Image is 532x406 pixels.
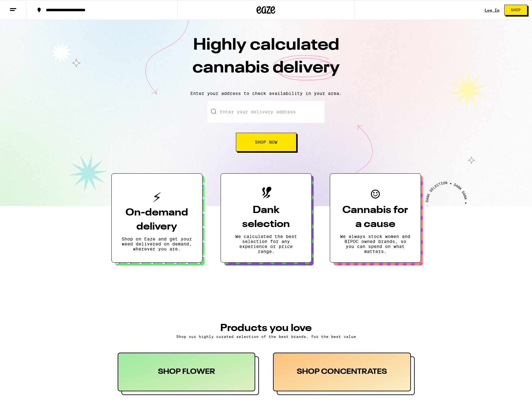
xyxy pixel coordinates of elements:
button: Shop [504,5,527,15]
div: SHOP FLOWER [118,353,256,391]
button: SHOP FLOWER [118,353,259,395]
button: Shop Now [236,133,296,151]
h3: Dank selection [231,203,301,231]
p: We calculated the best selection for any experience or price range. [231,234,301,254]
p: We always stock women and BIPOC owned brands, so you can spend on what matters. [340,234,411,254]
h3: On-demand delivery [122,206,192,234]
p: Enter your address to check availability in your area. [6,91,526,96]
button: Cannabis for a causeWe always stock women and BIPOC owned brands, so you can spend on what matters. [330,173,421,263]
button: On-demand deliveryShop on Eaze and get your weed delivered on demand, wherever you are. [111,173,203,263]
input: Enter your delivery address [207,101,325,123]
h1: Highly calculated cannabis delivery [157,34,375,86]
button: SHOP CONCENTRATES [273,353,415,395]
span: Shop [511,8,521,12]
div: SHOP CONCENTRATES [273,353,411,391]
h3: Cannabis for a cause [340,203,411,231]
p: Shop our highly curated selection of the best brands, for the best value [118,334,415,339]
button: Dank selectionWe calculated the best selection for any experience or price range. [221,173,312,263]
h3: PRODUCTS YOU LOVE [118,323,415,333]
div: Log In [485,8,500,12]
p: Shop on Eaze and get your weed delivered on demand, wherever you are. [122,236,192,251]
span: Shop Now [255,140,277,144]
